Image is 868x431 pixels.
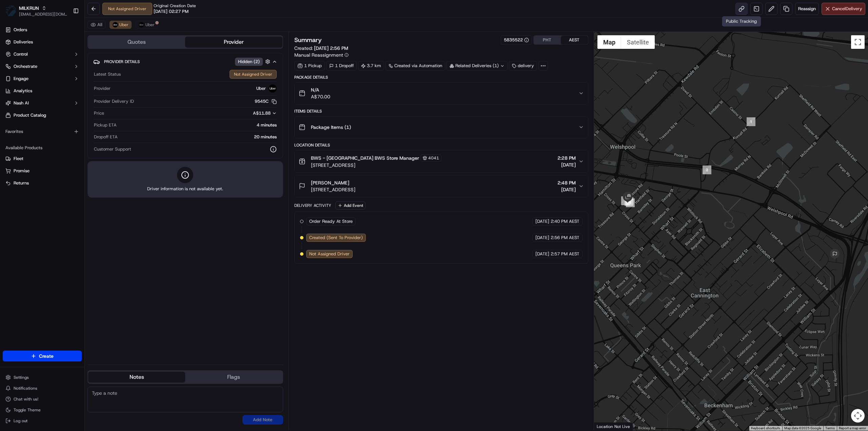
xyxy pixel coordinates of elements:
a: Open this area in Google Maps (opens a new window) [596,422,618,431]
button: Notes [88,372,185,383]
button: Provider DetailsHidden (2) [93,56,277,67]
button: Engage [3,73,82,84]
div: 2 [703,165,711,174]
button: Notifications [3,384,82,393]
span: Orders [14,27,27,33]
span: 2:56 PM AEST [551,235,579,241]
button: Uber [110,21,132,29]
span: Settings [14,375,29,380]
span: A$70.00 [311,93,330,100]
span: N/A [311,86,330,93]
span: Latest Status [94,71,121,77]
button: MILKRUNMILKRUN[EMAIL_ADDRESS][DOMAIN_NAME] [3,3,70,19]
span: Not Assigned Driver [309,251,350,257]
button: AEST [561,36,588,44]
div: 4 [626,198,635,207]
button: BWS - [GEOGRAPHIC_DATA] BWS Store Manager4041[STREET_ADDRESS]2:28 PM[DATE] [295,150,588,173]
span: [DATE] [535,235,549,241]
button: CancelDelivery [822,3,865,15]
span: Deliveries [14,39,33,45]
span: Cancel Delivery [832,6,862,12]
span: Uber [145,22,155,27]
a: Deliveries [3,37,82,47]
span: BWS - [GEOGRAPHIC_DATA] BWS Store Manager [311,155,419,161]
span: [STREET_ADDRESS] [311,186,355,193]
button: [PERSON_NAME][STREET_ADDRESS]2:48 PM[DATE] [295,175,588,197]
button: Package Items (1) [295,116,588,138]
span: Created: [294,45,348,52]
span: Control [14,51,28,57]
button: Hidden (2) [235,57,272,66]
div: 3 [621,196,630,205]
div: 5 [625,197,633,206]
span: [DATE] [557,186,576,193]
button: Nash AI [3,98,82,109]
button: Create [3,351,82,361]
div: Location Details [294,142,588,148]
img: uber-new-logo.jpeg [269,84,277,93]
span: Fleet [14,156,23,162]
div: Public Tracking [722,16,761,26]
button: A$11.88 [217,110,277,116]
span: Map data ©2025 Google [784,426,821,430]
span: Package Items ( 1 ) [311,124,351,131]
button: 9545C [255,98,277,104]
span: [DATE] [535,218,549,224]
span: [DATE] [557,161,576,168]
span: 2:40 PM AEST [551,218,579,224]
span: A$11.88 [253,110,271,116]
span: Notifications [14,386,37,391]
button: N/AA$70.00 [295,82,588,104]
div: 4 minutes [119,122,277,128]
a: Report a map error [839,426,866,430]
span: Original Creation Date [154,3,196,8]
div: Delivery Activity [294,203,331,208]
span: 2:28 PM [557,155,576,161]
div: 1 Pickup [294,61,325,71]
button: PHT [534,36,561,44]
span: 4041 [428,155,439,161]
div: 20 minutes [120,134,277,140]
button: Reassign [795,3,819,15]
span: Dropoff ETA [94,134,118,140]
button: Fleet [3,153,82,164]
span: Engage [14,76,28,82]
div: Created via Automation [386,61,445,71]
span: Uber [256,85,266,92]
div: 5835522 [504,37,529,43]
span: 2:48 PM [557,179,576,186]
span: Promise [14,168,29,174]
button: Control [3,49,82,60]
span: Chat with us! [14,396,38,402]
button: Toggle Theme [3,405,82,415]
a: Product Catalog [3,110,82,121]
span: Price [94,110,104,116]
span: Create [39,353,54,359]
div: delivery [509,61,537,71]
div: 1 [747,117,755,126]
div: 1 Dropoff [326,61,357,71]
h3: Summary [294,37,322,43]
span: [PERSON_NAME] [311,179,349,186]
button: Show satellite imagery [621,35,655,49]
span: [DATE] 2:56 PM [314,45,348,51]
button: Settings [3,373,82,382]
span: [DATE] [535,251,549,257]
span: Created (Sent To Provider) [309,235,363,241]
button: Quotes [88,37,185,47]
button: Manual Reassignment [294,52,349,58]
span: Product Catalog [14,112,46,118]
img: uber-new-logo.jpeg [139,22,144,27]
div: Location Not Live [594,422,633,431]
a: Promise [5,168,79,174]
span: Reassign [798,6,816,12]
a: Terms (opens in new tab) [825,426,835,430]
span: Driver information is not available yet. [147,186,223,192]
span: Order Ready At Store [309,218,353,224]
button: All [87,21,105,29]
div: Package Details [294,75,588,80]
div: Favorites [3,126,82,137]
span: Provider Delivery ID [94,98,134,104]
button: MILKRUN [19,5,39,12]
